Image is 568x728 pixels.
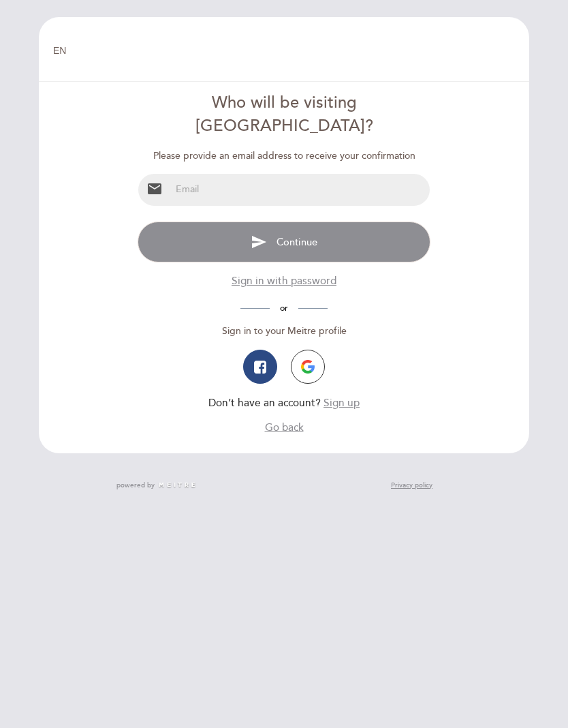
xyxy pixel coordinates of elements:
span: Don’t have an account? [208,397,321,410]
div: Please provide an email address to receive your confirmation [138,149,430,163]
input: Email [171,174,429,206]
div: Sign in to your Meitre profile [138,324,430,338]
a: powered by [116,481,197,490]
i: send [251,234,267,250]
i: email [146,181,163,197]
img: icon-google.png [301,360,315,374]
a: Privacy policy [391,481,432,490]
button: Go back [265,421,304,436]
button: Sign up [324,396,360,411]
div: Who will be visiting [GEOGRAPHIC_DATA]? [138,91,430,138]
button: send Continue [138,222,430,262]
span: powered by [116,481,155,490]
span: Continue [277,235,317,247]
img: MEITRE [158,482,197,489]
span: or [270,303,298,314]
button: Sign in with password [232,274,336,289]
